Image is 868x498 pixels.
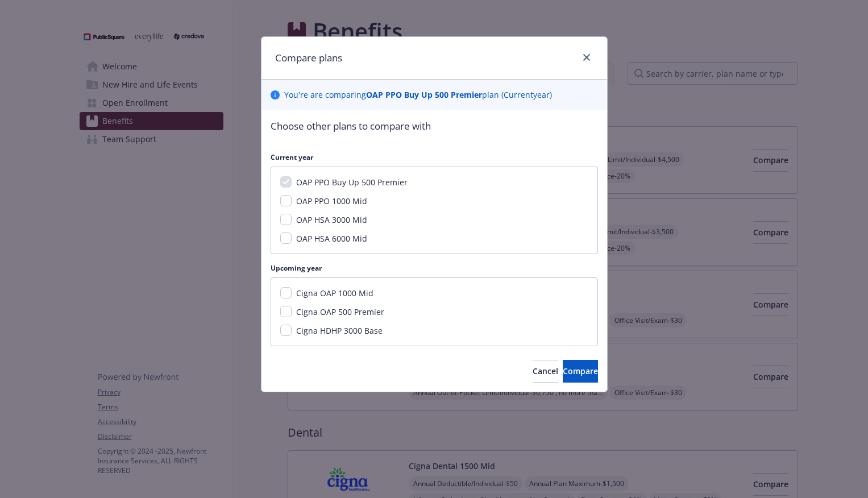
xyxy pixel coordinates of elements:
[275,51,342,65] h1: Compare plans
[296,233,367,244] span: OAP HSA 6000 Mid
[533,366,558,376] span: Cancel
[296,214,367,225] span: OAP HSA 3000 Mid
[271,119,598,134] p: Choose other plans to compare with
[563,366,598,376] span: Compare
[296,288,373,298] span: Cigna OAP 1000 Mid
[284,89,552,101] p: You ' re are comparing plan ( Current year)
[296,196,367,206] span: OAP PPO 1000 Mid
[563,360,598,383] button: Compare
[271,152,598,162] p: Current year
[533,360,558,383] button: Cancel
[271,263,598,273] p: Upcoming year
[366,89,482,100] b: OAP PPO Buy Up 500 Premier
[296,306,384,317] span: Cigna OAP 500 Premier
[296,177,408,188] span: OAP PPO Buy Up 500 Premier
[580,51,593,64] a: close
[296,325,383,336] span: Cigna HDHP 3000 Base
